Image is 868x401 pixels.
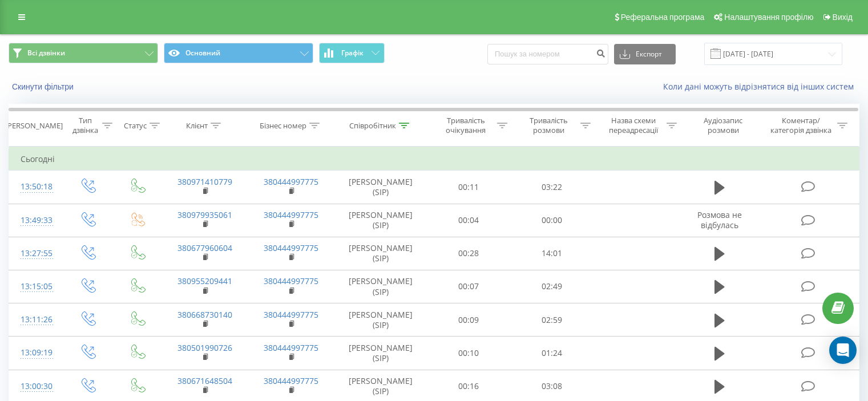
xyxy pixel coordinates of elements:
[341,49,364,57] span: Графік
[124,121,147,131] div: Статус
[833,13,853,22] span: Вихід
[829,337,857,364] div: Open Intercom Messenger
[177,242,232,253] a: 380677960604
[72,116,99,135] div: Тип дзвінка
[177,375,232,386] a: 380671648504
[614,44,676,64] button: Експорт
[264,276,318,286] a: 380444997775
[177,176,232,187] a: 380971410779
[9,82,79,92] button: Скинути фільтри
[663,81,859,92] a: Коли дані можуть відрізнятися вiд інших систем
[510,337,593,370] td: 01:24
[697,209,742,230] span: Розмова не відбулась
[260,121,306,131] div: Бізнес номер
[510,171,593,204] td: 03:22
[427,204,510,237] td: 00:04
[21,309,51,331] div: 13:11:26
[5,121,63,131] div: [PERSON_NAME]
[690,116,757,135] div: Аудіозапис розмови
[427,171,510,204] td: 00:11
[768,116,834,135] div: Коментар/категорія дзвінка
[604,116,664,135] div: Назва схеми переадресації
[334,270,427,303] td: [PERSON_NAME] (SIP)
[334,171,427,204] td: [PERSON_NAME] (SIP)
[510,237,593,270] td: 14:01
[164,43,313,63] button: Основний
[349,121,396,131] div: Співробітник
[724,13,813,22] span: Налаштування профілю
[21,209,51,232] div: 13:49:33
[264,242,318,253] a: 380444997775
[9,148,859,171] td: Сьогодні
[21,176,51,198] div: 13:50:18
[334,204,427,237] td: [PERSON_NAME] (SIP)
[427,237,510,270] td: 00:28
[510,270,593,303] td: 02:49
[334,237,427,270] td: [PERSON_NAME] (SIP)
[186,121,208,131] div: Клієнт
[177,342,232,353] a: 380501990726
[487,44,608,64] input: Пошук за номером
[264,309,318,320] a: 380444997775
[27,48,65,58] span: Всі дзвінки
[334,337,427,370] td: [PERSON_NAME] (SIP)
[438,116,495,135] div: Тривалість очікування
[264,176,318,187] a: 380444997775
[21,375,51,398] div: 13:00:30
[21,276,51,298] div: 13:15:05
[510,204,593,237] td: 00:00
[177,276,232,286] a: 380955209441
[177,209,232,220] a: 380979935061
[520,116,578,135] div: Тривалість розмови
[264,209,318,220] a: 380444997775
[319,43,385,63] button: Графік
[510,303,593,337] td: 02:59
[264,375,318,386] a: 380444997775
[177,309,232,320] a: 380668730140
[264,342,318,353] a: 380444997775
[427,270,510,303] td: 00:07
[621,13,705,22] span: Реферальна програма
[334,303,427,337] td: [PERSON_NAME] (SIP)
[427,337,510,370] td: 00:10
[21,342,51,364] div: 13:09:19
[21,242,51,265] div: 13:27:55
[9,43,158,63] button: Всі дзвінки
[427,303,510,337] td: 00:09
